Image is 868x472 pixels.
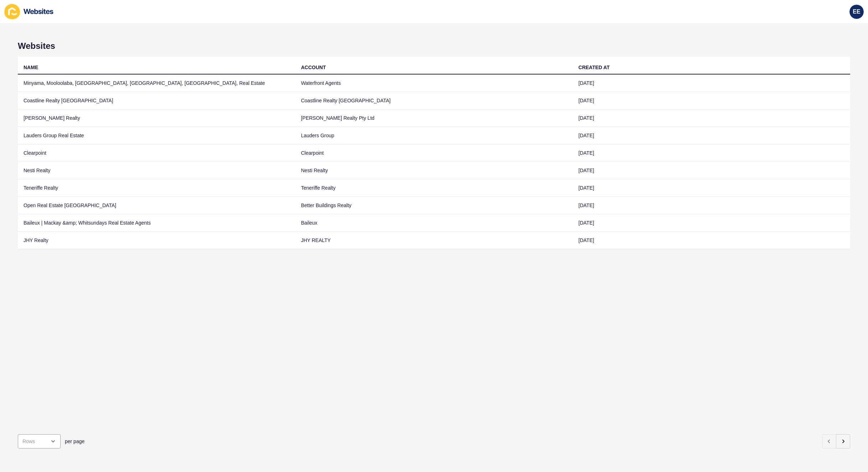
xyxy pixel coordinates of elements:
[295,75,573,92] td: Waterfront Agents
[295,232,573,249] td: JHY REALTY
[573,232,850,249] td: [DATE]
[18,41,850,51] h1: Websites
[573,75,850,92] td: [DATE]
[573,92,850,109] td: [DATE]
[18,162,295,179] td: Nesti Realty
[573,162,850,179] td: [DATE]
[18,109,295,127] td: [PERSON_NAME] Realty
[24,64,38,71] div: NAME
[295,214,573,232] td: Baileux
[853,8,860,15] span: EE
[18,197,295,214] td: Open Real Estate [GEOGRAPHIC_DATA]
[18,92,295,109] td: Coastline Realty [GEOGRAPHIC_DATA]
[573,197,850,214] td: [DATE]
[573,214,850,232] td: [DATE]
[573,127,850,144] td: [DATE]
[18,434,61,448] div: open menu
[295,109,573,127] td: [PERSON_NAME] Realty Pty Ltd
[18,75,295,92] td: Minyama, Mooloolaba, [GEOGRAPHIC_DATA], [GEOGRAPHIC_DATA], [GEOGRAPHIC_DATA], Real Estate
[65,438,84,445] span: per page
[295,197,573,214] td: Better Buildings Realty
[295,179,573,197] td: Teneriffe Realty
[295,127,573,144] td: Lauders Group
[573,109,850,127] td: [DATE]
[18,214,295,232] td: Baileux | Mackay &amp; Whitsundays Real Estate Agents
[573,144,850,162] td: [DATE]
[295,144,573,162] td: Clearpoint
[295,92,573,109] td: Coastline Realty [GEOGRAPHIC_DATA]
[18,179,295,197] td: Teneriffe Realty
[18,144,295,162] td: Clearpoint
[301,64,326,71] div: ACCOUNT
[18,127,295,144] td: Lauders Group Real Estate
[295,162,573,179] td: Nesti Realty
[578,64,610,71] div: CREATED AT
[18,232,295,249] td: JHY Realty
[573,179,850,197] td: [DATE]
